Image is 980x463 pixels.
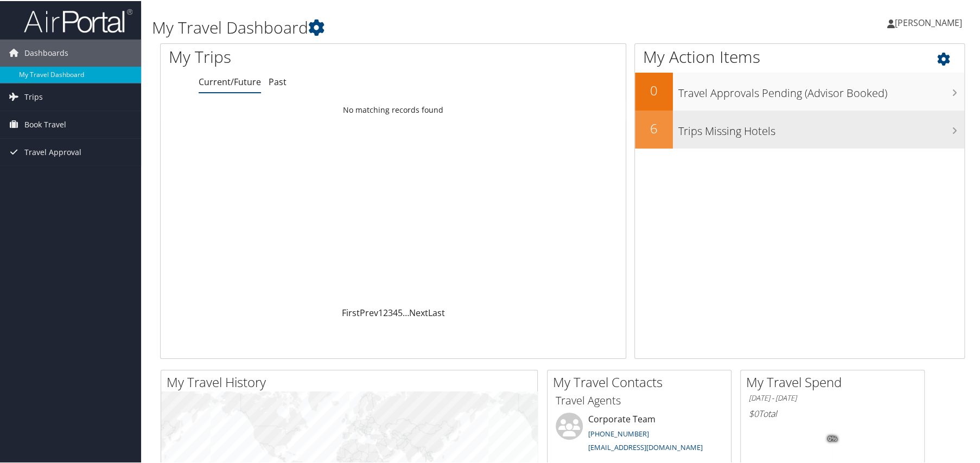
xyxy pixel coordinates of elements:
a: Last [428,306,444,318]
span: [PERSON_NAME] [895,16,962,28]
a: 4 [392,306,397,318]
a: 2 [383,306,387,318]
a: First [341,306,359,318]
span: Travel Approval [24,138,81,165]
tspan: 0% [828,435,837,441]
a: Next [409,306,428,318]
span: Book Travel [24,110,66,137]
h2: 0 [635,80,673,99]
h6: [DATE] - [DATE] [749,392,916,402]
a: 6Trips Missing Hotels [635,110,964,147]
h2: 6 [635,118,673,137]
span: $0 [749,407,759,419]
a: Past [269,75,287,87]
a: [EMAIL_ADDRESS][DOMAIN_NAME] [588,441,703,451]
h2: My Travel History [167,372,537,390]
h3: Travel Agents [556,392,723,407]
a: [PHONE_NUMBER] [588,428,649,438]
span: … [402,306,409,318]
a: 3 [387,306,392,318]
h1: My Action Items [635,44,964,67]
a: [PERSON_NAME] [887,5,973,38]
a: 5 [397,306,402,318]
a: 0Travel Approvals Pending (Advisor Booked) [635,72,964,110]
td: No matching records found [161,99,626,119]
span: Dashboards [24,38,68,66]
h3: Trips Missing Hotels [678,117,964,138]
h6: Total [749,407,916,419]
span: Trips [24,82,43,110]
a: 1 [378,306,383,318]
a: Prev [359,306,378,318]
h1: My Trips [169,44,424,67]
h3: Travel Approvals Pending (Advisor Booked) [678,79,964,100]
h2: My Travel Contacts [553,372,731,390]
img: airportal-logo.png [24,7,132,33]
h1: My Travel Dashboard [152,15,699,38]
li: Corporate Team [550,411,728,456]
a: Current/Future [199,75,261,87]
h2: My Travel Spend [746,372,924,390]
